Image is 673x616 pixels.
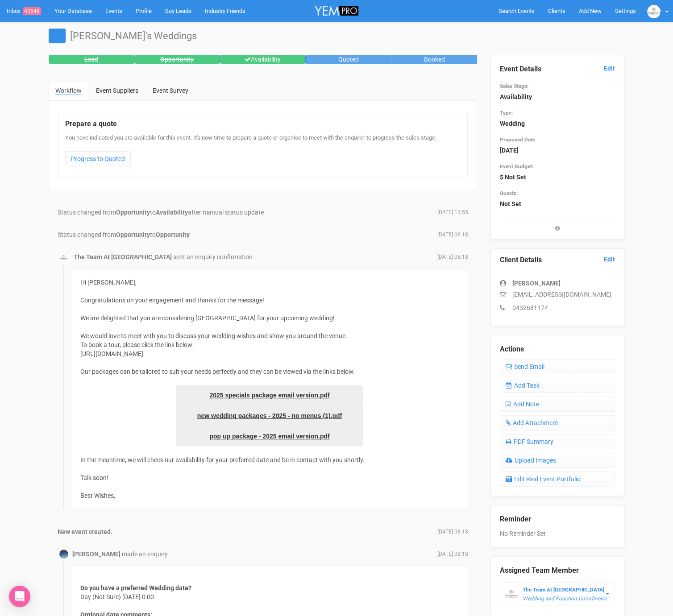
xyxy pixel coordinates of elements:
span: [DATE] 08:18 [437,253,468,261]
span: sent an enquiry confirmation [173,253,253,260]
a: 2025 specials package email version.pdf [176,385,363,405]
strong: Opportunity [116,231,150,238]
legend: Client Details [500,255,615,265]
span: Status changed from to [58,231,190,238]
small: Guests: [500,190,518,196]
a: Upload Images [500,453,615,468]
small: Type: [500,110,513,116]
strong: Do you have a preferred Wedding date? [80,584,191,591]
strong: [PERSON_NAME] [72,550,120,558]
small: Proposed Date [500,136,535,143]
span: Search Events [499,8,535,14]
strong: Availability [500,93,532,100]
a: Event Survey [146,82,195,99]
legend: Actions [500,344,615,355]
legend: Prepare a quote [65,119,461,129]
span: [DATE] 08:18 [437,550,468,558]
strong: Availability [156,209,188,216]
a: new wedding packages - 2025 - no menus (1).pdf [176,405,363,426]
span: Clients [548,8,565,14]
img: BGLogo.jpg [59,253,68,262]
strong: Wedding [500,120,525,127]
a: pop up package - 2025 email version.pdf [176,426,363,446]
div: Availability [220,55,306,64]
div: Open Intercom Messenger [9,586,30,607]
strong: Not Set [500,200,521,207]
button: The Team At [GEOGRAPHIC_DATA] Wedding and Function Coordinator [500,582,615,605]
small: Sales Stage: [500,83,528,89]
div: No Reminder Set [500,505,615,538]
a: Add Note [500,397,615,412]
strong: New event created. [58,528,112,535]
a: Add Task [500,378,615,393]
strong: Opportunity [156,231,190,238]
p: 0432681174 [500,303,615,312]
a: Progress to Quoted [65,151,131,166]
div: Quoted [306,55,391,64]
strong: [DATE] [500,147,519,154]
legend: Event Details [500,64,615,74]
small: Event Budget: [500,163,533,170]
legend: Reminder [500,514,615,525]
p: [EMAIL_ADDRESS][DOMAIN_NAME] [500,290,615,299]
a: Add Attachment [500,415,615,430]
span: [DATE] 13:55 [437,209,468,216]
strong: [PERSON_NAME] [512,280,561,287]
strong: The Team At [GEOGRAPHIC_DATA] [74,253,172,260]
a: ← [49,29,66,43]
span: 43548 [23,7,41,15]
a: Send Email [500,359,615,374]
a: Edit [604,255,615,264]
span: [DATE] 08:18 [437,231,468,239]
a: Workflow [49,82,88,100]
div: Hi [PERSON_NAME], Congratulations on your engagement and thanks for the message! We are delighted... [71,269,468,509]
div: You have indicated you are available for this event. It's now time to prepare a quote or organise... [65,134,461,171]
h1: [PERSON_NAME]'s Weddings [49,31,624,41]
strong: The Team At [GEOGRAPHIC_DATA] [523,587,604,593]
img: Profile Image [59,550,68,558]
a: Edit Real Event Portfolio [500,471,615,487]
img: BGLogo.jpg [647,5,661,18]
span: Add New [579,8,602,14]
a: PDF Summary [500,434,615,449]
span: [DATE] 08:18 [437,528,468,536]
a: Edit [604,64,615,73]
div: Opportunity [134,55,220,64]
strong: $ Not Set [500,174,526,181]
span: made an enquiry [122,550,168,558]
span: Status changed from to after manual status update [58,209,264,216]
strong: Opportunity [116,209,150,216]
div: Booked [391,55,477,64]
img: BGLogo.jpg [505,587,518,601]
a: Event Suppliers [89,82,145,99]
legend: Assigned Team Member [500,566,615,576]
div: Lead [49,55,134,64]
em: Wedding and Function Coordinator [523,595,607,602]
